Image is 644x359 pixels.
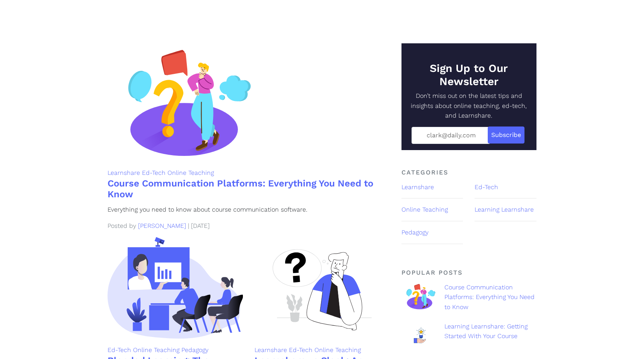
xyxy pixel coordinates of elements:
a: Pedagogy [401,229,429,236]
a: Learnshare [255,346,287,354]
a: Ed-Tech [142,169,166,176]
img: Card image cap [255,237,390,339]
a: Online Teaching [401,206,448,213]
a: Ed-Tech [108,346,131,354]
img: Card image cap [108,237,243,339]
a: Learning Learnshare [475,206,534,213]
img: Card image cap [108,43,265,162]
a: Course Communication Platforms: Everything You Need to Know [108,178,373,200]
img: popular post 1 [401,282,439,311]
h3: Sign Up to Our Newsletter [411,62,528,88]
input: clark@daily.com [412,127,490,144]
img: popular post 1 [401,321,439,350]
p: Don’t miss out on the latest tips and insights about online teaching, ed-tech, and Learnshare. [411,91,528,121]
a: [PERSON_NAME] [138,222,186,229]
a: Ed-Tech [289,346,313,354]
span: Posted by [108,222,136,229]
a: Ed-Tech [475,183,498,191]
a: Online Teaching [167,169,214,176]
button: Subscribe [488,127,524,144]
p: Course Communication Platforms: Everything You Need to Know [444,282,536,312]
p: Everything you need to know about course communication software. [108,205,390,215]
p: Learning Learnshare: Getting Started With Your Course [444,321,536,341]
a: Learnshare [108,169,140,176]
span: [DATE] [191,222,210,229]
a: popular post 1 Learning Learnshare: Getting Started With Your Course [401,321,537,350]
h6: Categories [401,169,537,176]
a: popular post 1 Course Communication Platforms: Everything You Need to Know [401,282,537,318]
a: Online Teaching [314,346,361,354]
h6: Popular Posts [401,269,537,276]
a: Pedagogy [181,346,208,354]
a: Online Teaching [133,346,179,354]
span: | [188,222,189,229]
a: Learnshare [401,183,434,191]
